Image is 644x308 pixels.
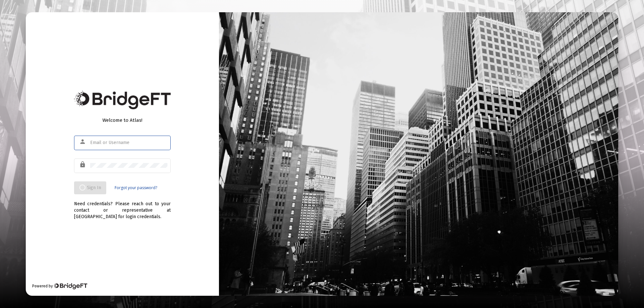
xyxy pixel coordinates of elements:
mat-icon: lock [79,161,87,168]
div: Need credentials? Please reach out to your contact or representative at [GEOGRAPHIC_DATA] for log... [74,194,171,220]
a: Forgot your password? [115,185,157,191]
input: Email or Username [90,140,167,145]
div: Powered by [32,283,87,289]
span: Sign In [79,185,101,190]
button: Sign In [74,181,106,194]
img: Bridge Financial Technology Logo [53,283,87,289]
img: Bridge Financial Technology Logo [74,91,171,109]
div: Welcome to Atlas! [74,117,171,123]
mat-icon: person [79,138,87,146]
